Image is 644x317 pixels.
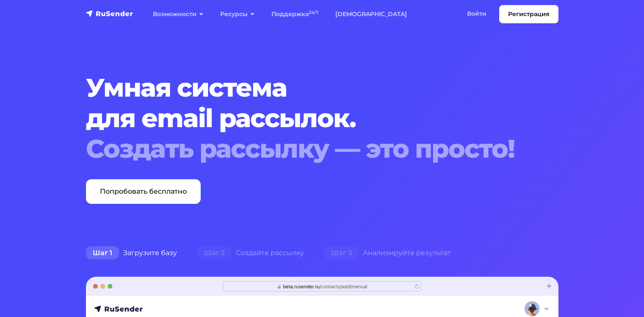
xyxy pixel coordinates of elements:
img: RuSender [86,9,133,18]
a: Попробовать бесплатно [86,179,201,204]
sup: 24/7 [309,10,318,15]
span: Шаг 2 [197,246,232,260]
div: Загрузите базу [76,245,187,261]
a: [DEMOGRAPHIC_DATA] [327,6,415,23]
span: Шаг 3 [324,246,359,260]
h1: Умная система для email рассылок. [86,72,518,164]
div: Создать рассылку — это просто! [86,133,518,164]
div: Создайте рассылку [187,245,314,261]
a: Войти [459,5,495,22]
a: Ресурсы [212,6,263,23]
a: Поддержка24/7 [263,6,327,23]
span: Шаг 1 [86,246,119,260]
a: Регистрация [499,5,558,23]
div: Анализируйте результат [314,245,461,261]
a: Возможности [144,6,212,23]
